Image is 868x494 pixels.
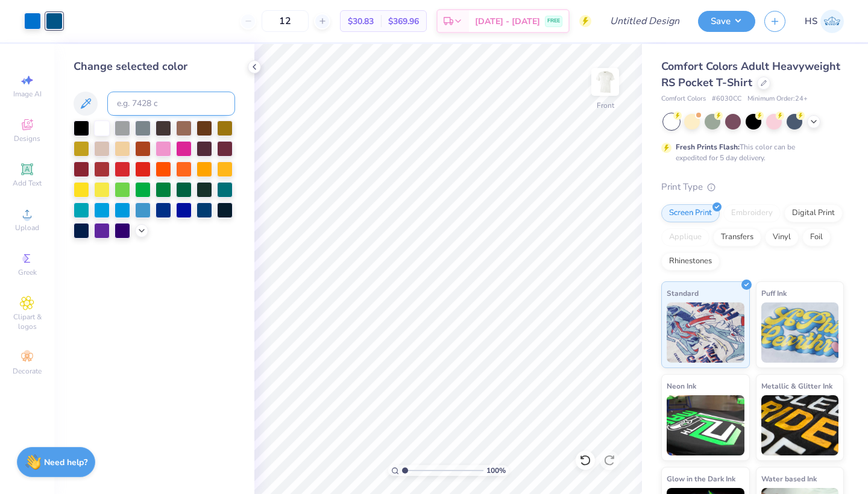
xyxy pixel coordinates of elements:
[74,58,235,75] div: Change selected color
[388,15,419,28] span: $369.96
[661,59,840,90] span: Comfort Colors Adult Heavyweight RS Pocket T-Shirt
[13,89,42,99] span: Image AI
[18,267,37,277] span: Greek
[802,228,831,246] div: Foil
[805,10,844,33] a: HS
[761,472,817,485] span: Water based Ink
[761,395,839,455] img: Metallic & Glitter Ink
[784,204,843,222] div: Digital Print
[547,17,560,25] span: FREE
[667,395,744,455] img: Neon Ink
[13,178,42,188] span: Add Text
[676,142,740,152] strong: Fresh Prints Flash:
[723,204,781,222] div: Embroidery
[486,465,506,476] span: 100 %
[262,10,309,32] input: – –
[600,9,689,33] input: Untitled Design
[667,472,735,485] span: Glow in the Dark Ink
[747,94,808,104] span: Minimum Order: 24 +
[761,287,787,299] span: Puff Ink
[44,457,87,468] strong: Need help?
[761,302,839,363] img: Puff Ink
[661,204,720,222] div: Screen Print
[593,70,617,94] img: Front
[676,142,824,163] div: This color can be expedited for 5 day delivery.
[661,180,844,194] div: Print Type
[661,94,706,104] span: Comfort Colors
[761,380,832,392] span: Metallic & Glitter Ink
[698,11,755,32] button: Save
[661,228,709,246] div: Applique
[661,252,720,270] div: Rhinestones
[475,15,540,28] span: [DATE] - [DATE]
[14,134,40,143] span: Designs
[765,228,799,246] div: Vinyl
[820,10,844,33] img: Helen Slacik
[713,228,761,246] div: Transfers
[107,92,235,116] input: e.g. 7428 c
[15,223,39,233] span: Upload
[6,312,48,331] span: Clipart & logos
[712,94,741,104] span: # 6030CC
[667,287,699,299] span: Standard
[348,15,374,28] span: $30.83
[667,302,744,363] img: Standard
[805,14,817,28] span: HS
[667,380,696,392] span: Neon Ink
[13,366,42,376] span: Decorate
[597,100,614,111] div: Front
